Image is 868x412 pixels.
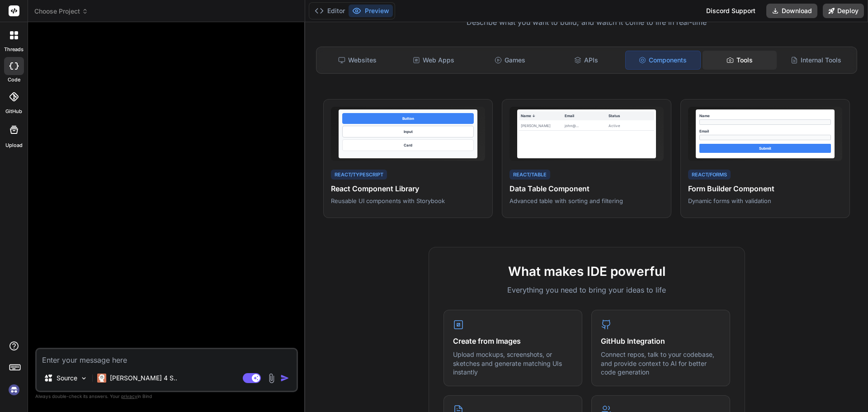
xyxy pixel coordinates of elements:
p: Source [57,374,77,383]
img: Pick Models [80,374,88,382]
div: React/Table [509,170,550,180]
div: Input [342,126,474,137]
div: React/Forms [688,170,731,180]
div: Discord Support [701,4,761,18]
div: Email [565,113,609,118]
h4: Data Table Component [509,183,664,194]
div: APIs [549,51,623,70]
h4: Form Builder Component [688,183,842,194]
p: Upload mockups, screenshots, or sketches and generate matching UIs instantly [453,350,573,377]
div: Button [342,113,474,124]
p: Everything you need to bring your ideas to life [443,284,730,295]
div: Name ↓ [521,113,565,118]
p: Dynamic forms with validation [688,197,842,205]
h4: GitHub Integration [601,336,721,346]
label: Upload [5,142,23,149]
div: Components [625,51,701,70]
p: Describe what you want to build, and watch it come to life in real-time [311,17,863,28]
div: Status [609,113,652,118]
p: [PERSON_NAME] 4 S.. [110,374,177,383]
div: Name [699,113,831,118]
h4: Create from Images [453,336,573,346]
div: Active [609,123,652,128]
p: Always double-check its answers. Your in Bind [35,392,298,401]
div: Tools [703,51,777,70]
button: Preview [349,5,393,17]
img: icon [280,374,289,383]
div: Internal Tools [778,51,853,70]
div: Submit [699,144,831,153]
div: john@... [565,123,609,128]
button: Download [766,4,817,18]
label: GitHub [5,108,22,115]
img: Claude 4 Sonnet [97,374,106,383]
h4: React Component Library [331,183,485,194]
button: Editor [311,5,349,17]
div: Websites [320,51,395,70]
p: Reusable UI components with Storybook [331,197,485,205]
img: attachment [266,373,277,384]
div: Card [342,139,474,151]
div: React/TypeScript [331,170,387,180]
img: signin [6,382,22,398]
div: Web Apps [396,51,471,70]
p: Advanced table with sorting and filtering [509,197,664,205]
span: Choose Project [34,7,88,16]
label: code [8,76,20,84]
span: privacy [121,393,137,399]
button: Deploy [823,4,864,18]
p: Connect repos, talk to your codebase, and provide context to AI for better code generation [601,350,721,377]
div: [PERSON_NAME] [521,123,565,128]
div: Email [699,128,831,134]
div: Games [473,51,547,70]
label: threads [4,46,24,53]
h2: What makes IDE powerful [443,262,730,281]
